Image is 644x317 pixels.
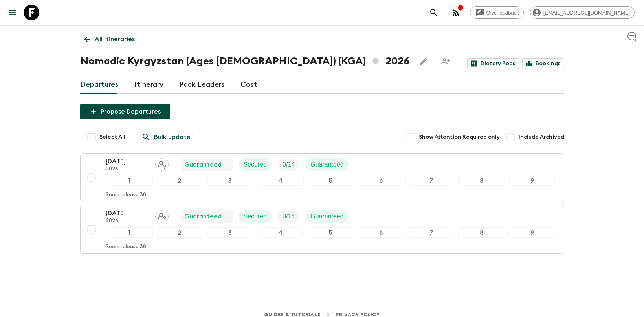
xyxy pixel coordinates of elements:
div: Secured [239,158,272,171]
div: 1 [106,227,153,238]
p: All itineraries [95,35,135,44]
div: 1 [106,176,153,186]
div: 9 [508,176,556,186]
a: Pack Leaders [179,75,225,94]
p: 2026 [106,166,149,172]
p: Guaranteed [184,160,222,169]
h1: Nomadic Kyrgyzstan (Ages [DEMOGRAPHIC_DATA]) (KGA) 2026 [80,53,409,69]
a: Bulk update [132,129,200,145]
div: 3 [206,176,253,186]
button: menu [5,5,20,20]
button: Edit this itinerary [416,53,431,69]
div: 4 [257,227,304,238]
div: 5 [307,176,354,186]
div: 7 [408,176,455,186]
p: Room release: 30 [106,192,146,198]
span: [EMAIL_ADDRESS][DOMAIN_NAME] [539,10,634,16]
p: Guaranteed [310,212,344,221]
div: Secured [239,210,272,223]
a: Departures [80,75,119,94]
span: Assign pack leader [155,160,169,167]
p: Guaranteed [310,160,344,169]
div: 6 [358,176,405,186]
p: 0 / 14 [283,212,295,221]
a: Itinerary [134,75,163,94]
p: Bulk update [154,132,191,142]
div: 6 [358,227,405,238]
div: 3 [206,227,253,238]
div: 4 [257,176,304,186]
div: 8 [458,227,505,238]
p: Secured [244,212,267,221]
span: Include Archived [519,133,564,141]
p: 2026 [106,218,149,224]
span: Select All [99,133,125,141]
div: [EMAIL_ADDRESS][DOMAIN_NAME] [530,6,635,19]
div: Trip Fill [278,210,299,223]
div: 9 [508,227,556,238]
button: search adventures [426,5,442,20]
div: 2 [156,176,203,186]
p: [DATE] [106,209,149,218]
span: Show Attention Required only [419,133,500,141]
a: Give feedback [470,6,524,19]
div: 7 [408,227,455,238]
div: 8 [458,176,505,186]
div: 2 [156,227,203,238]
span: Give feedback [482,10,523,16]
div: 5 [307,227,354,238]
a: Dietary Reqs [467,58,519,69]
a: Bookings [522,58,564,69]
button: [DATE]2026Assign pack leaderGuaranteedSecuredTrip FillGuaranteed123456789Room release:30 [80,205,564,254]
p: 0 / 14 [283,160,295,169]
a: All itineraries [80,31,139,47]
a: Cost [240,75,257,94]
span: Assign pack leader [155,212,169,218]
button: Propose Departures [80,104,170,119]
span: Share this itinerary [438,53,453,69]
p: Guaranteed [184,212,222,221]
p: [DATE] [106,157,149,166]
button: [DATE]2026Assign pack leaderGuaranteedSecuredTrip FillGuaranteed123456789Room release:30 [80,153,564,202]
div: Trip Fill [278,158,299,171]
p: Room release: 30 [106,244,146,250]
p: Secured [244,160,267,169]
